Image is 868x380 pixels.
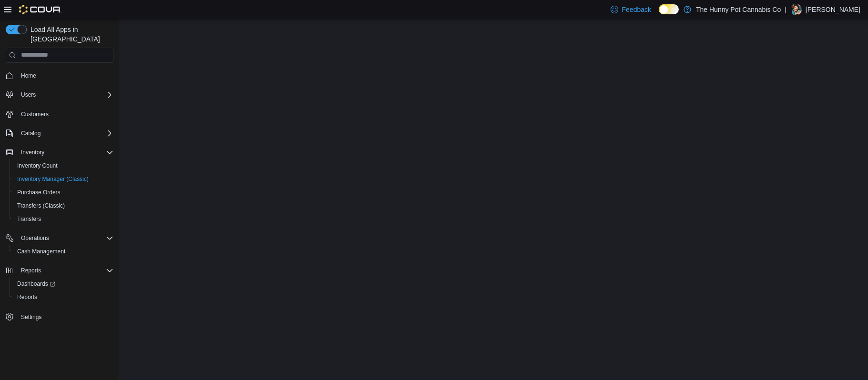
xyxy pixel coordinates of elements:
button: Cash Management [10,245,117,258]
a: Dashboards [10,277,117,290]
p: The Hunny Pot Cannabis Co [696,4,781,15]
img: Cova [19,5,61,14]
button: Settings [2,310,117,323]
span: Reports [17,265,113,276]
span: Purchase Orders [13,187,113,198]
a: Customers [17,109,52,120]
span: Transfers (Classic) [17,202,65,210]
a: Cash Management [13,246,69,257]
span: Dashboards [17,280,55,288]
a: Inventory Count [13,160,61,171]
button: Catalog [17,128,44,139]
button: Reports [10,290,117,304]
span: Home [21,72,36,80]
p: | [785,4,786,15]
span: Users [21,91,36,99]
button: Operations [2,231,117,245]
span: Inventory Manager (Classic) [13,173,113,185]
span: Catalog [17,128,113,139]
span: Inventory Count [13,160,113,171]
button: Customers [2,107,117,121]
span: Inventory Manager (Classic) [17,175,89,183]
span: Settings [21,313,41,321]
span: Customers [17,108,113,120]
a: Dashboards [13,278,59,290]
a: Transfers [13,213,45,225]
span: Load All Apps in [GEOGRAPHIC_DATA] [27,25,113,44]
span: Purchase Orders [17,189,61,196]
span: Reports [21,267,41,274]
button: Operations [17,232,53,244]
button: Inventory Count [10,159,117,172]
button: Catalog [2,127,117,140]
button: Transfers (Classic) [10,199,117,212]
button: Inventory [17,147,48,158]
span: Users [17,89,113,100]
button: Home [2,69,117,82]
span: Inventory [17,147,113,158]
span: Settings [17,310,113,322]
button: Purchase Orders [10,186,117,199]
span: Transfers [17,215,41,223]
span: Inventory [21,149,44,156]
span: Cash Management [17,248,65,255]
span: Customers [21,110,49,118]
span: Reports [13,291,113,303]
span: Dashboards [13,278,113,290]
button: Inventory [2,146,117,159]
a: Purchase Orders [13,187,64,198]
button: Transfers [10,212,117,226]
button: Users [17,89,40,100]
button: Users [2,88,117,101]
p: [PERSON_NAME] [806,4,860,15]
span: Transfers (Classic) [13,200,113,211]
span: Cash Management [13,246,113,257]
span: Operations [21,234,49,242]
a: Transfers (Classic) [13,200,69,211]
nav: Complex example [6,65,113,349]
button: Reports [2,264,117,277]
button: Inventory Manager (Classic) [10,172,117,186]
a: Settings [17,311,45,323]
span: Inventory Count [17,162,58,170]
span: Home [17,70,113,81]
span: Transfers [13,213,113,225]
span: Feedback [622,5,651,14]
span: Catalog [21,130,41,137]
a: Home [17,70,40,81]
span: Reports [17,293,37,301]
div: Colten McCarthy [790,4,802,15]
input: Dark Mode [659,4,679,14]
a: Inventory Manager (Classic) [13,173,92,185]
button: Reports [17,265,45,276]
span: Operations [17,232,113,244]
a: Reports [13,291,41,303]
